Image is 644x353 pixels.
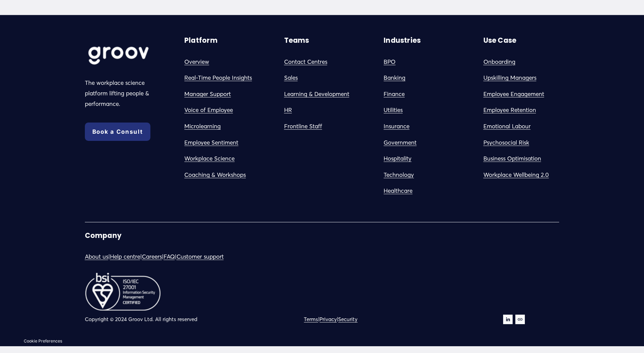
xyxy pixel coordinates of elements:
a: Government [384,137,417,148]
a: Business Optimisation [483,153,541,164]
a: About us [85,252,108,262]
a: BPO [384,57,395,67]
a: Workplace Science [184,153,235,164]
a: Book a Consult [85,123,150,141]
a: Healthcare [384,186,412,196]
a: Real-Time People Insights [184,73,252,83]
a: Upskilling Managers [483,73,536,83]
a: Insurance [384,121,409,132]
a: g 2.0 [536,170,549,180]
a: Psychosocial Risk [483,137,529,148]
a: LinkedIn [503,315,513,324]
p: The workplace science platform lifting people & performance. [85,78,161,109]
a: Employee Retention [483,105,536,115]
a: Manager Support [184,89,231,99]
a: URL [515,315,525,324]
p: | | [304,315,460,324]
button: Cookie Preferences [24,338,62,343]
strong: Use Case [483,36,517,45]
a: Employee Sentiment [184,137,238,148]
a: Coaching & Workshops [184,170,246,180]
a: Terms [304,315,318,324]
a: HR [284,105,292,115]
a: Banking [384,73,405,83]
a: Sales [284,73,298,83]
a: Microlearning [184,121,221,132]
a: FAQ [164,252,175,262]
strong: Company [85,231,122,240]
a: Contact Centres [284,57,327,67]
strong: Industries [384,36,421,45]
section: Manage previously selected cookie options [20,336,66,346]
a: Security [338,315,357,324]
a: Careers [142,252,162,262]
a: Employee Engagement [483,89,544,99]
a: Onboarding [483,57,515,67]
a: Technology [384,170,414,180]
a: Learning & Development [284,89,349,99]
a: Privacy [319,315,337,324]
a: Frontline Staff [284,121,322,132]
a: Customer support [177,252,224,262]
strong: Teams [284,36,309,45]
a: Emotional Labour [483,121,531,132]
p: Copyright © 2024 Groov Ltd. All rights reserved [85,315,320,324]
strong: Platform [184,36,218,45]
a: Help centre [110,252,140,262]
a: Utilities [384,105,403,115]
a: Voice of Employee [184,105,233,115]
a: Finance [384,89,405,99]
a: Hospitality [384,153,411,164]
p: | | | | [85,252,320,262]
a: Workplace Wellbein [483,170,536,180]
